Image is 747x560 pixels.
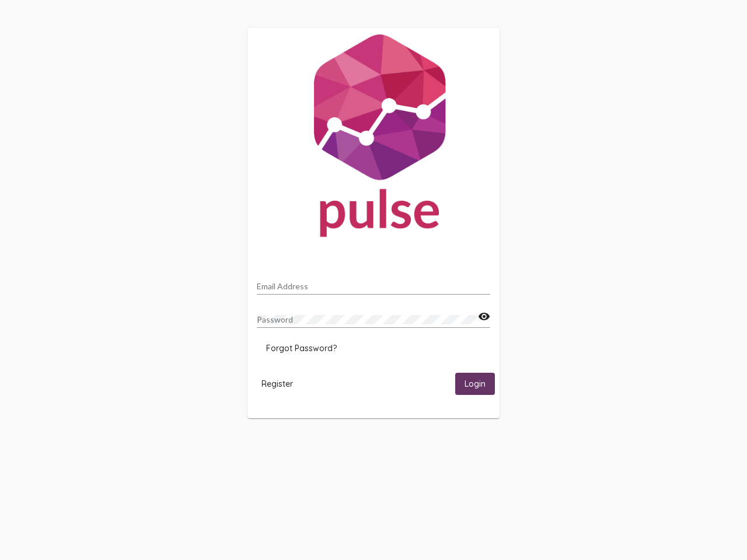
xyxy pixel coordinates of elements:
[261,379,293,389] span: Register
[266,343,337,353] span: Forgot Password?
[478,310,490,324] mat-icon: visibility
[455,373,495,394] button: Login
[247,28,500,249] img: Pulse For Good Logo
[465,379,486,390] span: Login
[252,373,302,394] button: Register
[257,338,346,359] button: Forgot Password?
